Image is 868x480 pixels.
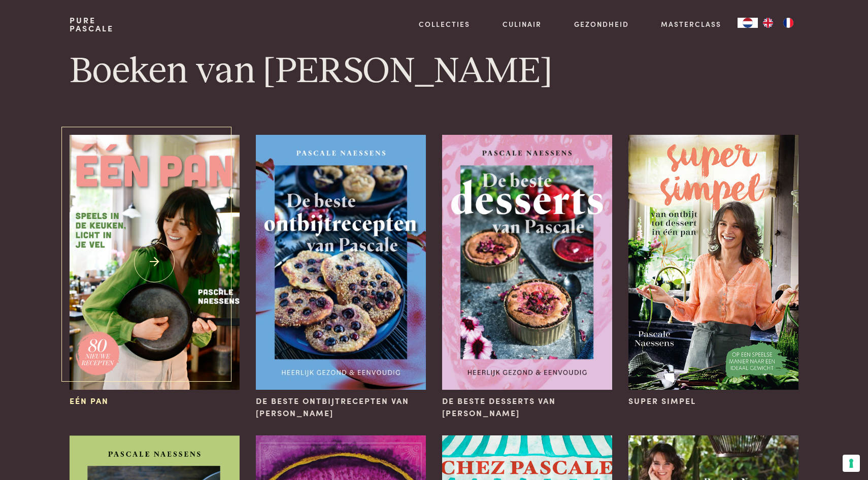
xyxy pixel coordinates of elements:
[70,16,114,32] a: PurePascale
[442,395,612,419] span: De beste desserts van [PERSON_NAME]
[256,135,426,419] a: De beste ontbijtrecepten van Pascale De beste ontbijtrecepten van [PERSON_NAME]
[738,18,798,28] aside: Language selected: Nederlands
[628,395,696,407] span: Super Simpel
[628,135,798,390] img: Super Simpel
[758,18,778,28] a: EN
[256,395,426,419] span: De beste ontbijtrecepten van [PERSON_NAME]
[843,455,860,472] button: Uw voorkeuren voor toestemming voor trackingtechnologieën
[758,18,798,28] ul: Language list
[256,135,426,390] img: De beste ontbijtrecepten van Pascale
[419,19,470,29] a: Collecties
[738,18,758,28] div: Language
[661,19,721,29] a: Masterclass
[442,135,612,419] a: De beste desserts van Pascale De beste desserts van [PERSON_NAME]
[70,395,109,407] span: Eén pan
[503,19,542,29] a: Culinair
[70,135,240,407] a: Eén pan Eén pan
[70,49,798,94] h1: Boeken van [PERSON_NAME]
[70,135,240,390] img: Eén pan
[628,135,798,407] a: Super Simpel Super Simpel
[738,18,758,28] a: NL
[442,135,612,390] img: De beste desserts van Pascale
[574,19,629,29] a: Gezondheid
[778,18,798,28] a: FR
